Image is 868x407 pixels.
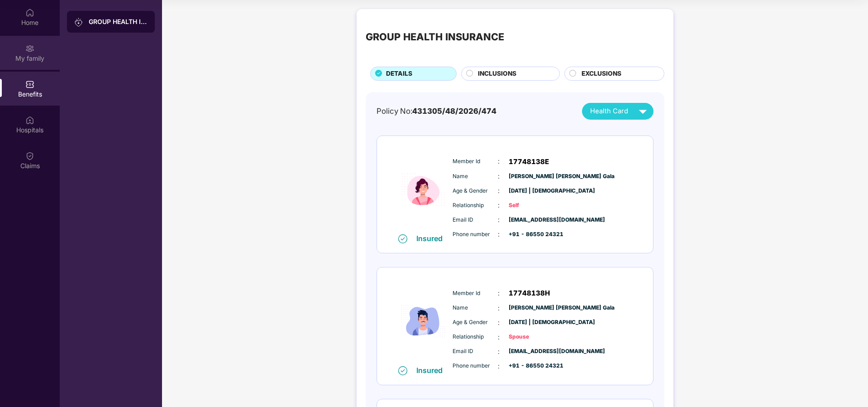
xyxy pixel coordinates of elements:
[89,17,148,26] div: GROUP HEALTH INSURANCE
[509,230,554,239] span: +91 - 86550 24321
[498,361,500,371] span: :
[453,216,498,224] span: Email ID
[25,80,34,89] img: svg+xml;base64,PHN2ZyBpZD0iQmVuZWZpdHMiIHhtbG5zPSJodHRwOi8vd3d3LnczLm9yZy8yMDAwL3N2ZyIgd2lkdGg9Ij...
[396,277,450,365] img: icon
[582,103,653,120] button: Health Card
[509,201,554,210] span: Self
[509,288,550,299] span: 17748138H
[498,318,500,328] span: :
[25,44,34,53] img: svg+xml;base64,PHN2ZyB3aWR0aD0iMjAiIGhlaWdodD0iMjAiIHZpZXdCb3g9IjAgMCAyMCAyMCIgZmlsbD0ibm9uZSIgeG...
[509,362,554,370] span: +91 - 86550 24321
[509,333,554,341] span: Spouse
[366,29,504,44] div: GROUP HEALTH INSURANCE
[416,366,448,375] div: Insured
[509,216,554,224] span: [EMAIL_ADDRESS][DOMAIN_NAME]
[590,106,628,116] span: Health Card
[398,366,407,375] img: svg+xml;base64,PHN2ZyB4bWxucz0iaHR0cDovL3d3dy53My5vcmcvMjAwMC9zdmciIHdpZHRoPSIxNiIgaGVpZ2h0PSIxNi...
[453,201,498,210] span: Relationship
[498,171,500,181] span: :
[498,347,500,357] span: :
[25,116,34,125] img: svg+xml;base64,PHN2ZyBpZD0iSG9zcGl0YWxzIiB4bWxucz0iaHR0cDovL3d3dy53My5vcmcvMjAwMC9zdmciIHdpZHRoPS...
[453,333,498,341] span: Relationship
[509,156,549,167] span: 17748138E
[582,69,621,79] span: EXCLUSIONS
[453,172,498,181] span: Name
[453,289,498,298] span: Member Id
[453,304,498,312] span: Name
[453,230,498,239] span: Phone number
[509,304,554,312] span: [PERSON_NAME] [PERSON_NAME] Gala
[453,362,498,370] span: Phone number
[412,107,496,116] span: 431305/48/2026/474
[396,145,450,234] img: icon
[498,229,500,239] span: :
[509,347,554,356] span: [EMAIL_ADDRESS][DOMAIN_NAME]
[498,288,500,298] span: :
[478,69,516,79] span: INCLUSIONS
[509,187,554,195] span: [DATE] | [DEMOGRAPHIC_DATA]
[386,69,412,79] span: DETAILS
[25,151,34,160] img: svg+xml;base64,PHN2ZyBpZD0iQ2xhaW0iIHhtbG5zPSJodHRwOi8vd3d3LnczLm9yZy8yMDAwL3N2ZyIgd2lkdGg9IjIwIi...
[416,234,448,243] div: Insured
[498,303,500,313] span: :
[498,332,500,342] span: :
[498,200,500,210] span: :
[453,347,498,356] span: Email ID
[453,187,498,195] span: Age & Gender
[498,215,500,225] span: :
[635,103,651,119] img: svg+xml;base64,PHN2ZyB4bWxucz0iaHR0cDovL3d3dy53My5vcmcvMjAwMC9zdmciIHZpZXdCb3g9IjAgMCAyNCAyNCIgd2...
[509,318,554,327] span: [DATE] | [DEMOGRAPHIC_DATA]
[498,156,500,166] span: :
[377,105,496,117] div: Policy No:
[25,8,34,17] img: svg+xml;base64,PHN2ZyBpZD0iSG9tZSIgeG1sbnM9Imh0dHA6Ly93d3cudzMub3JnLzIwMDAvc3ZnIiB3aWR0aD0iMjAiIG...
[74,18,83,27] img: svg+xml;base64,PHN2ZyB3aWR0aD0iMjAiIGhlaWdodD0iMjAiIHZpZXdCb3g9IjAgMCAyMCAyMCIgZmlsbD0ibm9uZSIgeG...
[453,157,498,166] span: Member Id
[498,186,500,196] span: :
[509,172,554,181] span: [PERSON_NAME] [PERSON_NAME] Gala
[398,234,407,243] img: svg+xml;base64,PHN2ZyB4bWxucz0iaHR0cDovL3d3dy53My5vcmcvMjAwMC9zdmciIHdpZHRoPSIxNiIgaGVpZ2h0PSIxNi...
[453,318,498,327] span: Age & Gender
